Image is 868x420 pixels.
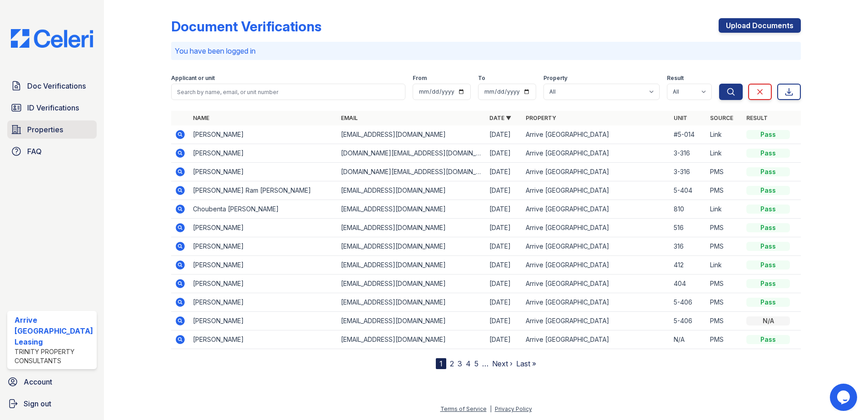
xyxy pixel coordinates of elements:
td: [EMAIL_ADDRESS][DOMAIN_NAME] [337,237,486,256]
td: 5-404 [670,181,706,200]
td: PMS [706,219,743,237]
td: [DATE] [486,144,522,163]
div: Pass [746,279,790,288]
td: 516 [670,219,706,237]
span: Properties [27,124,63,135]
a: Sign out [4,395,100,413]
a: ID Verifications [7,99,97,117]
td: [PERSON_NAME] Ram [PERSON_NAME] [189,181,338,200]
td: [DATE] [486,125,522,144]
td: PMS [706,181,743,200]
div: Document Verifications [171,18,321,35]
div: Arrive [GEOGRAPHIC_DATA] Leasing [15,315,93,347]
td: Arrive [GEOGRAPHIC_DATA] [522,330,671,349]
a: Next › [492,359,513,368]
td: 810 [670,200,706,219]
td: [EMAIL_ADDRESS][DOMAIN_NAME] [337,256,486,275]
td: [DATE] [486,219,522,237]
a: Doc Verifications [7,77,97,95]
td: [PERSON_NAME] [189,219,338,237]
a: Account [4,373,100,391]
td: #5-014 [670,125,706,144]
td: [EMAIL_ADDRESS][DOMAIN_NAME] [337,312,486,330]
a: 2 [450,359,454,368]
td: [DATE] [486,256,522,275]
td: 5-406 [670,293,706,312]
td: Arrive [GEOGRAPHIC_DATA] [522,256,671,275]
td: Arrive [GEOGRAPHIC_DATA] [522,125,671,144]
a: Property [526,115,556,121]
a: Terms of Service [440,405,487,412]
a: 3 [458,359,462,368]
td: PMS [706,237,743,256]
a: 4 [466,359,471,368]
td: Arrive [GEOGRAPHIC_DATA] [522,200,671,219]
td: 3-316 [670,144,706,163]
a: Email [341,115,358,121]
td: [DATE] [486,293,522,312]
td: [DATE] [486,200,522,219]
div: Pass [746,335,790,344]
a: Name [193,115,209,121]
label: Applicant or unit [171,75,215,82]
label: Result [667,75,684,82]
div: Pass [746,186,790,195]
td: [EMAIL_ADDRESS][DOMAIN_NAME] [337,293,486,312]
td: Link [706,256,743,275]
a: Source [710,115,733,121]
div: Trinity Property Consultants [15,347,93,365]
td: Arrive [GEOGRAPHIC_DATA] [522,237,671,256]
td: [EMAIL_ADDRESS][DOMAIN_NAME] [337,219,486,237]
p: You have been logged in [175,45,798,56]
span: FAQ [27,146,42,157]
td: PMS [706,312,743,330]
td: PMS [706,293,743,312]
td: [PERSON_NAME] [189,312,338,330]
label: Property [543,75,567,82]
span: Sign out [24,398,51,409]
a: 5 [474,359,478,368]
a: FAQ [7,142,97,160]
span: … [482,358,488,369]
div: 1 [436,358,446,369]
td: [EMAIL_ADDRESS][DOMAIN_NAME] [337,330,486,349]
span: Doc Verifications [27,80,86,91]
div: Pass [746,205,790,214]
td: 412 [670,256,706,275]
td: PMS [706,275,743,293]
td: Arrive [GEOGRAPHIC_DATA] [522,312,671,330]
td: [EMAIL_ADDRESS][DOMAIN_NAME] [337,125,486,144]
td: [DATE] [486,181,522,200]
td: [PERSON_NAME] [189,144,338,163]
td: PMS [706,163,743,181]
a: Result [746,115,768,121]
td: [DATE] [486,237,522,256]
div: Pass [746,149,790,158]
td: Arrive [GEOGRAPHIC_DATA] [522,144,671,163]
td: [DOMAIN_NAME][EMAIL_ADDRESS][DOMAIN_NAME] [337,144,486,163]
div: Pass [746,242,790,251]
td: [PERSON_NAME] [189,163,338,181]
td: Choubenta [PERSON_NAME] [189,200,338,219]
td: [DOMAIN_NAME][EMAIL_ADDRESS][DOMAIN_NAME] [337,163,486,181]
td: 404 [670,275,706,293]
td: N/A [670,330,706,349]
td: Link [706,125,743,144]
td: [PERSON_NAME] [189,275,338,293]
td: [PERSON_NAME] [189,237,338,256]
div: N/A [746,316,790,325]
a: Privacy Policy [495,405,532,412]
td: Arrive [GEOGRAPHIC_DATA] [522,181,671,200]
input: Search by name, email, or unit number [171,84,406,100]
td: PMS [706,330,743,349]
a: Properties [7,120,97,139]
a: Unit [674,115,687,121]
td: [PERSON_NAME] [189,256,338,275]
img: CE_Logo_Blue-a8612792a0a2168367f1c8372b55b34899dd931a85d93a1a3d3e32e68fde9ad4.png [4,29,100,48]
td: 3-316 [670,163,706,181]
div: Pass [746,223,790,232]
td: 5-406 [670,312,706,330]
td: [DATE] [486,163,522,181]
div: Pass [746,260,790,270]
